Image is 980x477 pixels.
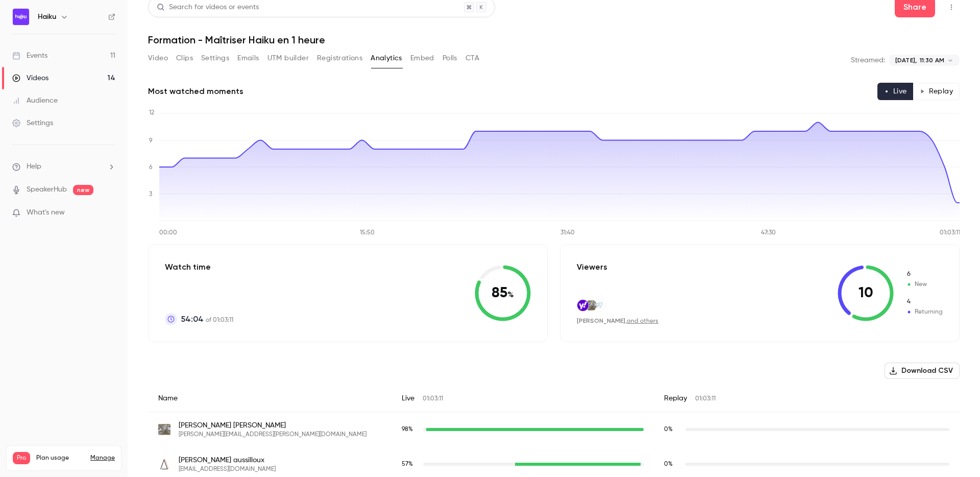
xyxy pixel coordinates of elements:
span: 0 % [664,461,673,467]
span: [PERSON_NAME] [PERSON_NAME] [179,420,366,431]
div: , [577,317,658,325]
span: Plan usage [36,454,84,462]
img: alfredo-bayssieres.com [158,423,170,436]
tspan: 6 [149,164,153,171]
div: Videos [12,73,48,83]
button: Polls [443,50,457,66]
button: Live [877,83,914,100]
span: New [906,270,943,279]
span: 01:03:11 [695,396,716,402]
span: 0 % [664,426,673,433]
a: SpeakerHub [27,184,67,195]
span: 11:30 AM [920,56,944,65]
div: alfredo@alfredo-bayssieres.com [148,412,960,447]
span: 57 % [402,461,413,467]
button: Clips [176,50,193,66]
h1: Formation - Maîtriser Haiku en 1 heure [148,34,960,46]
button: Registrations [317,50,362,66]
div: Live [391,385,654,412]
img: asa-avocat.com [158,458,170,470]
span: [PERSON_NAME] [577,317,625,324]
p: of 01:03:11 [181,313,233,325]
tspan: 00:00 [159,230,177,236]
tspan: 47:30 [761,230,776,236]
button: Download CSV [885,363,960,379]
tspan: 3 [149,192,152,198]
div: Replay [654,385,960,412]
tspan: 9 [149,138,153,144]
img: alfredo-bayssieres.com [585,300,597,311]
li: help-dropdown-opener [12,161,115,172]
p: Watch time [165,261,233,273]
span: Live watch time [402,425,418,434]
button: Embed [410,50,434,66]
a: and others [627,318,658,324]
tspan: 01:03:11 [940,230,960,236]
tspan: 31:40 [560,230,575,236]
img: yahoo.fr [577,300,589,311]
span: Replay watch time [664,425,680,434]
tspan: 15:50 [360,230,375,236]
span: What's new [27,207,65,218]
tspan: 12 [149,110,154,116]
span: Live watch time [402,460,418,469]
button: Emails [237,50,259,66]
span: Returning [906,307,943,317]
img: avocats-raffy-dubois.fr [594,300,605,311]
span: Returning [906,297,943,306]
span: 98 % [402,426,413,433]
button: Settings [201,50,229,66]
span: [EMAIL_ADDRESS][DOMAIN_NAME] [179,465,276,473]
p: Streamed: [851,55,885,65]
p: Viewers [577,261,607,273]
span: [PERSON_NAME] aussilloux [179,455,276,465]
span: 01:03:11 [423,396,443,402]
button: Replay [913,83,960,100]
span: New [906,280,943,289]
div: Settings [12,118,53,128]
iframe: Noticeable Trigger [103,208,115,218]
span: [PERSON_NAME][EMAIL_ADDRESS][PERSON_NAME][DOMAIN_NAME] [179,431,366,439]
button: Video [148,50,168,66]
div: Search for videos or events [157,2,259,13]
img: Haiku [13,9,29,25]
h6: Haiku [38,12,56,22]
button: UTM builder [267,50,309,66]
span: Replay watch time [664,460,680,469]
span: Help [27,161,41,172]
span: new [73,185,93,195]
button: Analytics [371,50,402,66]
div: Events [12,51,47,61]
span: [DATE], [895,56,917,65]
span: Pro [13,452,30,464]
a: Manage [90,454,115,462]
h2: Most watched moments [148,85,243,98]
div: Audience [12,96,58,106]
span: 54:04 [181,313,204,325]
button: CTA [465,50,479,66]
div: Name [148,385,391,412]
